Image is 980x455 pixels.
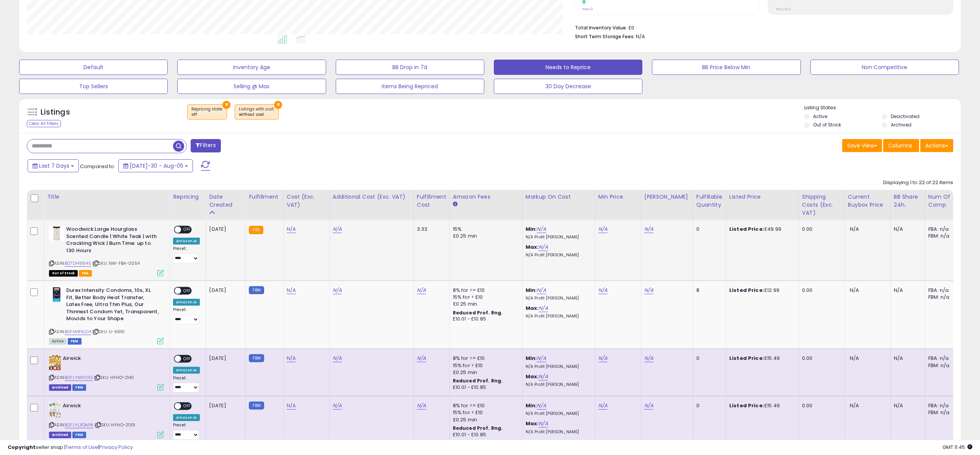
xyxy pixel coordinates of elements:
a: B0FLYNNYDG [65,374,93,381]
div: Amazon AI [173,299,200,306]
button: Default [19,60,168,75]
button: Actions [920,139,953,152]
button: Save View [842,139,882,152]
div: £10.01 - £10.85 [453,316,516,322]
b: Reduced Prof. Rng. [453,377,503,384]
small: Amazon Fees. [453,201,457,208]
span: N/A [850,225,859,233]
b: Listed Price: [729,402,764,409]
a: N/A [539,373,548,381]
div: 8 [696,287,720,294]
span: Columns [888,142,912,149]
span: Last 7 Days [39,162,69,170]
div: ASIN: [49,226,164,275]
div: Amazon Fees [453,193,519,201]
b: Min: [526,402,537,409]
p: N/A Profit [PERSON_NAME] [526,235,589,240]
span: All listings currently available for purchase on Amazon [49,338,67,345]
label: Deactivated [891,113,920,120]
button: × [274,101,282,109]
div: Fulfillment [249,193,280,201]
div: N/A [894,355,919,362]
button: Columns [883,139,919,152]
div: [DATE] [209,226,240,233]
span: N/A [850,287,859,294]
div: 0.00 [802,287,839,294]
a: N/A [333,225,342,233]
div: Preset: [173,423,200,440]
a: N/A [539,304,548,312]
button: Top Sellers [19,79,168,94]
small: FBA [249,226,263,234]
p: N/A Profit [PERSON_NAME] [526,314,589,319]
b: Min: [526,355,537,362]
div: 0.00 [802,355,839,362]
div: 3.33 [417,226,444,233]
div: Amazon AI [173,414,200,421]
a: N/A [598,402,608,410]
div: Fulfillable Quantity [696,193,723,209]
small: FBM [249,354,264,362]
div: 0.00 [802,226,839,233]
span: | SKU: NW-FBA-0054 [92,260,140,266]
div: off [191,112,223,117]
div: 15% for > £10 [453,362,516,369]
a: N/A [598,287,608,294]
div: Markup on Cost [526,193,592,201]
span: N/A [850,402,859,409]
a: N/A [417,287,426,294]
img: 41kbdUQDg0L._SL40_.jpg [49,287,64,302]
p: Listing States: [804,104,961,112]
div: FBA: n/a [928,402,954,409]
div: 0.00 [802,402,839,409]
div: Date Created [209,193,242,209]
a: N/A [287,287,296,294]
span: OFF [181,403,193,410]
b: Listed Price: [729,287,764,294]
p: N/A Profit [PERSON_NAME] [526,382,589,387]
a: N/A [598,355,608,362]
small: FBM [249,402,264,410]
div: £10.01 - £10.85 [453,432,516,438]
a: N/A [644,402,653,410]
img: 51udMI57GcL._SL40_.jpg [49,355,61,370]
a: B0FM4FKLD4 [65,329,91,335]
div: FBM: n/a [928,233,954,240]
span: N/A [636,33,645,40]
b: Max: [526,243,539,251]
div: 15% for > £10 [453,294,516,301]
p: N/A Profit [PERSON_NAME] [526,364,589,369]
div: ASIN: [49,355,164,390]
span: OFF [181,227,193,233]
b: Total Inventory Value: [575,24,627,31]
b: Max: [526,373,539,380]
b: Reduced Prof. Rng. [453,425,503,431]
span: FBM [72,384,86,391]
div: £12.99 [729,287,793,294]
div: £49.99 [729,226,793,233]
label: Active [813,113,827,120]
b: Max: [526,304,539,312]
a: Terms of Use [65,444,98,451]
div: FBM: n/a [928,409,954,416]
div: Amazon AI [173,238,200,245]
div: £0.25 min [453,233,516,240]
p: N/A Profit [PERSON_NAME] [526,296,589,301]
span: 2025-08-13 11:45 GMT [942,444,972,451]
b: Short Term Storage Fees: [575,33,635,40]
strong: Copyright [8,444,36,451]
a: N/A [644,225,653,233]
a: N/A [598,225,608,233]
a: N/A [537,402,546,410]
span: Compared to: [80,163,115,170]
b: Woodwick Large Hourglass Scented Candle | White Teak | with Crackling Wick | Burn Time: up to 130... [66,226,159,256]
button: [DATE]-30 - Aug-05 [118,159,193,172]
a: N/A [537,355,546,362]
div: £10.01 - £10.85 [453,384,516,391]
div: Num of Comp. [928,193,956,209]
a: N/A [417,355,426,362]
small: Prev: 0 [582,7,593,11]
div: Preset: [173,307,200,324]
div: £0.25 min [453,301,516,308]
div: 8% for <= £10 [453,287,516,294]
